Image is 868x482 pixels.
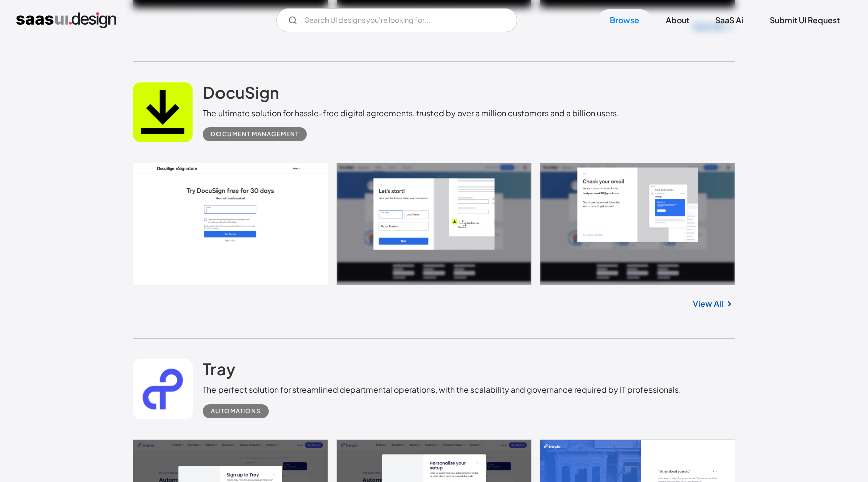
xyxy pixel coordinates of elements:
a: Submit UI Request [757,9,852,31]
a: About [654,9,701,31]
a: DocuSign [203,82,279,107]
a: home [16,12,116,28]
a: SaaS Ai [703,9,755,31]
div: The ultimate solution for hassle-free digital agreements, trusted by over a million customers and... [203,107,619,119]
h2: DocuSign [203,82,279,102]
a: Tray [203,359,235,384]
form: Email Form [276,8,517,32]
div: The perfect solution for streamlined departmental operations, with the scalability and governance... [203,384,681,396]
h2: Tray [203,359,235,379]
a: View All [693,298,723,310]
div: Document Management [211,128,299,140]
div: Automations [211,405,261,417]
a: Browse [598,9,652,31]
input: Search UI designs you're looking for... [276,8,517,32]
